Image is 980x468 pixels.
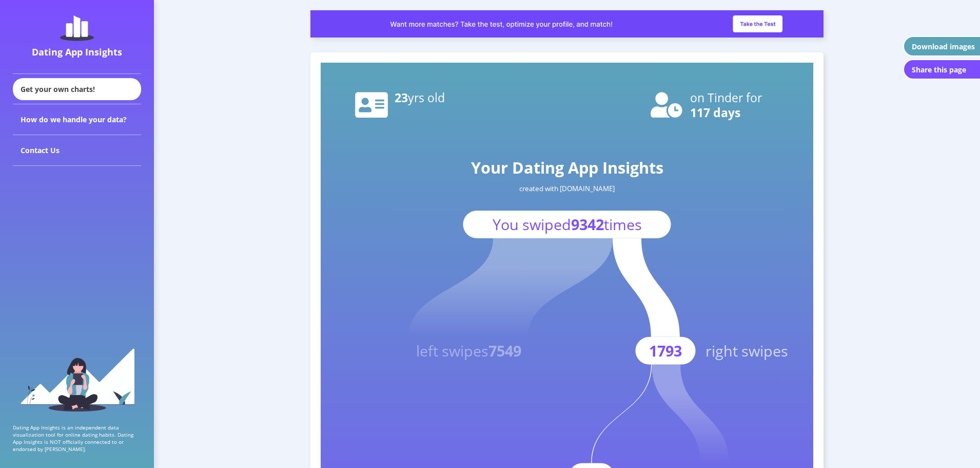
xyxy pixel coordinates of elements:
[912,65,966,74] div: Share this page
[488,341,521,361] tspan: 7549
[15,46,139,58] div: Dating App Insights
[13,78,141,100] div: Get your own charts!
[690,104,740,121] text: 117 days
[13,104,141,135] div: How do we handle your data?
[705,341,788,361] text: right swipes
[903,36,980,57] button: Download images
[13,135,141,166] div: Contact Us
[416,341,521,361] text: left swipes
[310,10,824,38] img: roast_slim_banner.a2e79667.png
[571,214,604,234] tspan: 9342
[493,214,642,234] text: You swiped
[13,424,141,453] p: Dating App Insights is an independent data visualization tool for online dating habits. Dating Ap...
[690,89,762,106] text: on Tinder for
[912,42,975,51] div: Download images
[649,341,682,361] text: 1793
[408,89,445,106] tspan: yrs old
[471,157,663,178] text: Your Dating App Insights
[60,15,94,41] img: dating-app-insights-logo.5abe6921.svg
[903,59,980,80] button: Share this page
[395,89,445,106] text: 23
[19,347,135,411] img: sidebar_girl.91b9467e.svg
[604,214,642,234] tspan: times
[519,184,615,193] text: created with [DOMAIN_NAME]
